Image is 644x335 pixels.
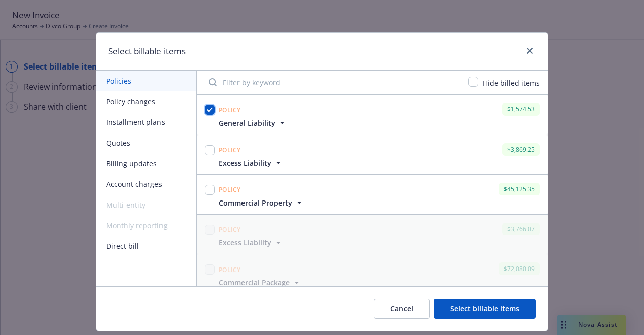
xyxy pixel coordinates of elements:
[203,72,462,92] input: Filter by keyword
[219,197,292,208] span: Commercial Property
[219,237,271,248] span: Excess Liability
[502,103,540,115] div: $1,574.53
[96,236,196,256] button: Direct bill
[434,299,536,319] button: Select billable items
[219,158,283,168] button: Excess Liability
[219,118,287,128] button: General Liability
[219,277,290,288] span: Commercial Package
[96,132,196,153] button: Quotes
[219,225,241,234] span: Policy
[499,183,540,195] div: $45,125.35
[96,194,196,215] span: Multi-entity
[96,112,196,132] button: Installment plans
[482,78,540,88] span: Hide billed items
[96,215,196,236] span: Monthly reporting
[96,71,196,91] button: Policies
[96,174,196,194] button: Account charges
[197,254,548,294] span: Policy$72,080.09Commercial Package
[219,237,283,248] button: Excess Liability
[524,45,536,57] a: close
[502,223,540,235] div: $3,766.07
[219,158,271,168] span: Excess Liability
[96,153,196,174] button: Billing updates
[219,146,241,154] span: Policy
[219,185,241,194] span: Policy
[219,197,304,208] button: Commercial Property
[374,299,430,319] button: Cancel
[96,91,196,112] button: Policy changes
[219,265,241,274] span: Policy
[219,277,302,288] button: Commercial Package
[197,215,548,254] span: Policy$3,766.07Excess Liability
[219,106,241,114] span: Policy
[502,143,540,156] div: $3,869.25
[108,45,186,58] h1: Select billable items
[219,118,275,128] span: General Liability
[499,262,540,275] div: $72,080.09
